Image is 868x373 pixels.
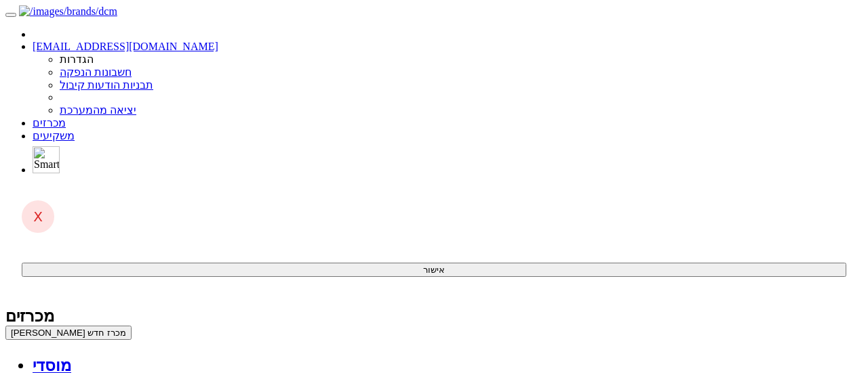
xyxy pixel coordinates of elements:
a: [EMAIL_ADDRESS][DOMAIN_NAME] [33,41,218,52]
div: מכרזים [5,307,863,326]
img: SmartBull Logo [33,146,60,173]
button: [PERSON_NAME] מכרז חדש [5,326,132,340]
span: X [33,209,43,225]
button: אישור [22,263,846,277]
a: יציאה מהמערכת [60,104,136,116]
a: תבניות הודעות קיבול [60,79,153,91]
a: משקיעים [33,130,75,141]
li: הגדרות [60,53,863,66]
a: מכרזים [33,117,66,129]
img: /images/brands/dcm [19,5,117,18]
a: חשבונות הנפקה [60,66,132,78]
